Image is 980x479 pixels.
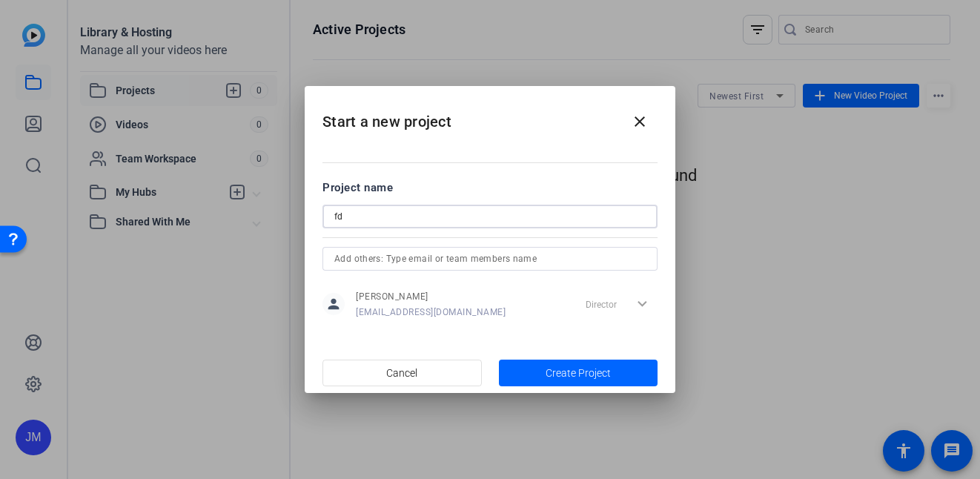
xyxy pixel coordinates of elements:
span: [EMAIL_ADDRESS][DOMAIN_NAME] [356,306,506,318]
span: Create Project [546,366,611,381]
span: [PERSON_NAME] [356,291,506,303]
mat-icon: close [631,113,649,131]
h2: Start a new project [305,86,675,146]
button: Create Project [499,360,658,386]
input: Enter Project Name [334,208,646,225]
div: Project name [322,179,658,196]
mat-icon: person [322,293,345,315]
input: Add others: Type email or team members name [334,250,646,268]
button: Cancel [322,360,482,386]
span: Cancel [386,359,417,387]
